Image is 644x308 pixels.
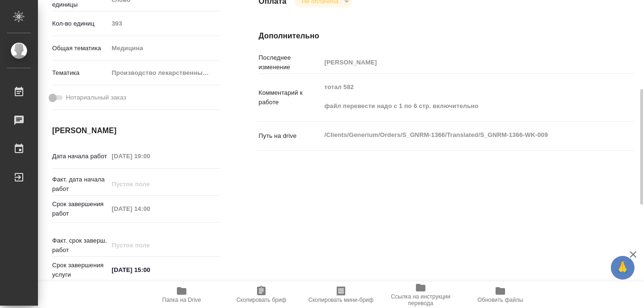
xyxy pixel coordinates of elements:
[52,44,108,53] p: Общая тематика
[108,40,221,56] div: Медицина
[321,79,602,114] textarea: тотал 582 файл перевести надо с 1 по 6 стр. включительно
[52,236,108,255] p: Факт. срок заверш. работ
[381,281,460,308] button: Ссылка на инструкции перевода
[162,297,201,303] span: Папка на Drive
[66,93,126,102] span: Нотариальный заказ
[258,88,321,107] p: Комментарий к работе
[52,199,108,218] p: Срок завершения работ
[236,297,286,303] span: Скопировать бриф
[142,281,221,308] button: Папка на Drive
[258,30,634,42] h4: Дополнительно
[52,152,108,161] p: Дата начала работ
[611,256,635,280] button: 🙏
[108,17,221,30] input: Пустое поле
[52,68,108,78] p: Тематика
[308,297,373,303] span: Скопировать мини-бриф
[108,263,191,277] input: ✎ Введи что-нибудь
[108,202,191,216] input: Пустое поле
[108,177,191,191] input: Пустое поле
[52,261,108,280] p: Срок завершения услуги
[386,293,455,307] span: Ссылка на инструкции перевода
[321,127,602,143] textarea: /Clients/Generium/Orders/S_GNRM-1366/Translated/S_GNRM-1366-WK-009
[108,65,221,81] div: Производство лекарственных препаратов
[221,281,301,308] button: Скопировать бриф
[108,149,191,163] input: Пустое поле
[460,281,540,308] button: Обновить файлы
[615,258,631,278] span: 🙏
[321,55,602,69] input: Пустое поле
[52,19,108,28] p: Кол-во единиц
[301,281,381,308] button: Скопировать мини-бриф
[478,297,524,303] span: Обновить файлы
[52,125,221,136] h4: [PERSON_NAME]
[258,53,321,72] p: Последнее изменение
[52,175,108,194] p: Факт. дата начала работ
[258,131,321,141] p: Путь на drive
[108,238,191,252] input: Пустое поле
